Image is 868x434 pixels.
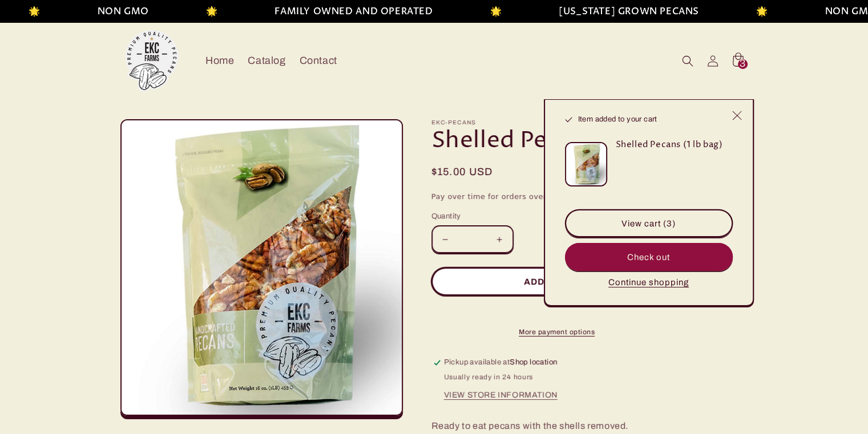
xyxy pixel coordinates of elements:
a: Catalog [241,47,292,74]
p: Pickup available at [444,357,558,368]
span: Contact [300,54,337,67]
span: $15.00 USD [431,164,493,180]
label: Quantity [431,211,683,222]
p: ekc-pecans [431,119,748,126]
li: [US_STATE] GROWN PECANS [409,3,549,20]
span: Catalog [248,54,285,67]
p: Usually ready in 24 hours [444,371,558,383]
a: Contact [293,47,344,74]
span: Home [205,54,234,67]
a: More payment options [431,327,683,337]
h2: Item added to your cart [565,114,725,125]
a: View cart (3) [565,209,733,237]
span: Shop location [510,358,557,366]
h1: Shelled Pecans (1 lb bag) [431,126,748,156]
div: Item added to your cart [544,99,754,306]
img: EKC Pecans [120,30,183,92]
media-gallery: Gallery Viewer [120,119,403,419]
li: 🌟 [340,3,352,20]
h3: Shelled Pecans (1 lb bag) [616,139,723,151]
a: EKC Pecans [116,25,187,96]
button: View store information [444,391,558,400]
li: NON GMO [675,3,726,20]
span: 3 [740,59,746,69]
button: Close [725,103,750,128]
li: 🌟 [784,3,796,20]
button: Add to cart [431,267,683,295]
summary: Search [675,48,700,74]
li: FAMILY OWNED AND OPERATED [125,3,283,20]
button: Check out [565,243,733,271]
button: Continue shopping [605,277,692,288]
a: Home [199,47,241,74]
li: 🌟 [606,3,618,20]
li: 🌟 [56,3,68,20]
